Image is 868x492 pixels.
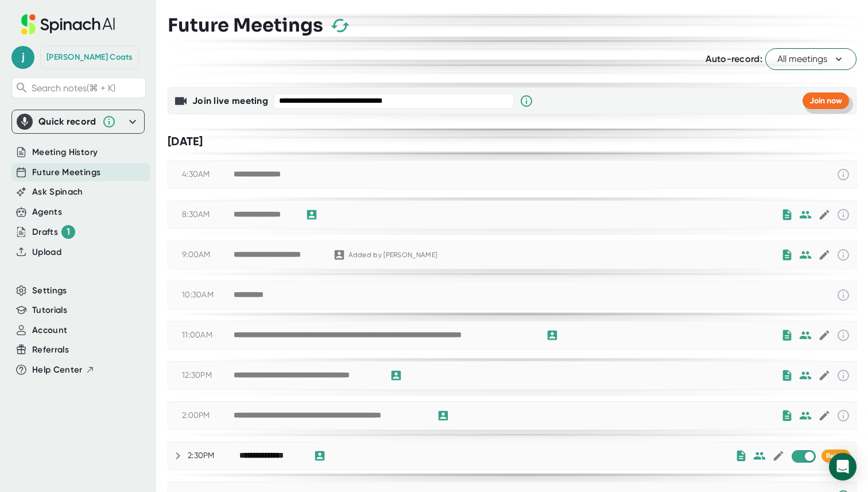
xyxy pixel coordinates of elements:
[11,46,34,69] span: j
[809,96,842,106] span: Join now
[38,116,96,127] div: Quick record
[32,324,67,337] button: Account
[32,304,67,317] button: Tutorials
[168,134,857,149] div: [DATE]
[836,409,850,423] svg: This event has already passed
[32,185,83,199] button: Ask Spinach
[829,453,857,481] div: Open Intercom Messenger
[32,246,61,259] button: Upload
[32,206,62,219] button: Agents
[836,288,850,302] svg: This event has already passed
[32,166,100,179] button: Future Meetings
[826,452,846,460] span: Rejoin
[182,410,234,421] div: 2:00PM
[803,92,849,109] button: Join now
[182,250,234,260] div: 9:00AM
[32,343,69,357] button: Referrals
[192,95,268,106] b: Join live meeting
[32,284,67,297] button: Settings
[706,53,762,64] span: Auto-record:
[765,48,857,70] button: All meetings
[32,146,98,159] button: Meeting History
[32,363,95,377] button: Help Center
[348,251,437,259] div: Added by [PERSON_NAME]
[777,52,844,66] span: All meetings
[836,208,850,222] svg: This event has already passed
[182,169,234,180] div: 4:30AM
[182,210,234,220] div: 8:30AM
[836,168,850,181] svg: This event has already passed
[32,225,75,239] button: Drafts 1
[821,450,850,462] button: Rejoin
[182,330,234,340] div: 11:00AM
[836,328,850,342] svg: This event has already passed
[32,83,115,94] span: Search notes (⌘ + K)
[836,248,850,262] svg: This event has already passed
[61,225,75,239] div: 1
[17,110,139,133] div: Quick record
[182,290,234,300] div: 10:30AM
[46,52,133,63] div: Justin Coats
[168,14,323,36] h3: Future Meetings
[32,225,75,239] div: Drafts
[188,451,239,461] div: 2:30PM
[182,370,234,381] div: 12:30PM
[32,363,83,377] span: Help Center
[836,369,850,382] svg: This event has already passed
